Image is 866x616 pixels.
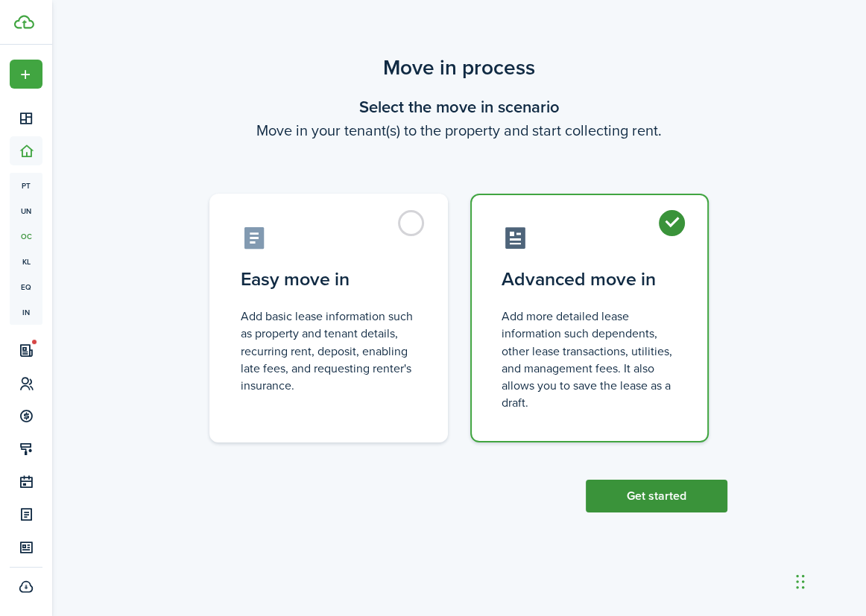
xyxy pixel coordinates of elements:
img: TenantCloud [14,15,34,29]
wizard-step-header-description: Move in your tenant(s) to the property and start collecting rent. [191,119,727,142]
a: in [10,299,42,325]
scenario-title: Move in process [191,52,727,83]
control-radio-card-title: Easy move in [241,266,417,293]
a: eq [10,274,42,299]
control-radio-card-description: Add basic lease information such as property and tenant details, recurring rent, deposit, enablin... [241,308,417,394]
a: oc [10,223,42,249]
div: Drag [796,559,805,604]
a: kl [10,249,42,274]
control-radio-card-title: Advanced move in [502,266,677,293]
button: Open menu [10,60,42,89]
a: un [10,198,42,223]
control-radio-card-description: Add more detailed lease information such dependents, other lease transactions, utilities, and man... [502,308,677,411]
iframe: Chat Widget [791,544,866,616]
a: pt [10,173,42,198]
button: Get started [586,480,727,512]
wizard-step-header-title: Select the move in scenario [191,95,727,119]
